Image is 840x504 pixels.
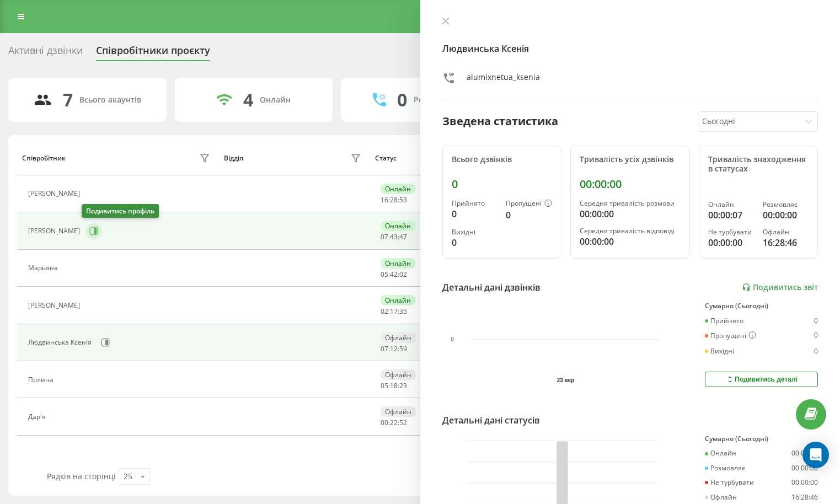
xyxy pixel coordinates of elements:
[725,375,798,384] div: Подивитись деталі
[442,414,540,427] div: Детальні дані статусів
[705,302,818,310] div: Сумарно (Сьогодні)
[381,221,415,231] div: Онлайн
[763,236,809,249] div: 16:28:46
[381,345,407,353] div: : :
[390,418,398,427] span: 22
[399,381,407,390] span: 23
[381,382,407,390] div: : :
[580,178,681,191] div: 00:00:00
[381,406,416,417] div: Офлайн
[814,317,818,325] div: 0
[708,228,754,236] div: Не турбувати
[28,376,56,384] div: Полина
[705,372,818,387] button: Подивитись деталі
[390,270,398,279] span: 42
[708,208,754,222] div: 00:00:07
[802,442,829,468] div: Open Intercom Messenger
[708,201,754,208] div: Онлайн
[791,479,818,486] div: 00:00:00
[506,208,552,222] div: 0
[763,201,809,208] div: Розмовляє
[452,207,497,221] div: 0
[399,232,407,242] span: 47
[452,228,497,236] div: Вихідні
[451,337,454,343] text: 0
[381,307,388,316] span: 02
[742,283,818,292] a: Подивитись звіт
[442,42,818,55] h4: Людвинська Ксенія
[381,196,407,204] div: : :
[791,464,818,472] div: 00:00:00
[63,89,73,110] div: 7
[381,232,388,242] span: 07
[399,344,407,353] span: 59
[390,307,398,316] span: 17
[381,184,415,194] div: Онлайн
[708,236,754,249] div: 00:00:00
[580,207,681,221] div: 00:00:00
[28,302,83,309] div: [PERSON_NAME]
[124,471,132,482] div: 25
[96,45,210,62] div: Співробітники проєкту
[580,235,681,248] div: 00:00:00
[8,45,83,62] div: Активні дзвінки
[580,227,681,235] div: Середня тривалість відповіді
[47,471,116,481] span: Рядків на сторінці
[381,333,416,343] div: Офлайн
[399,418,407,427] span: 52
[381,270,388,279] span: 05
[414,95,467,105] div: Розмовляють
[705,331,756,340] div: Пропущені
[442,113,558,130] div: Зведена статистика
[381,308,407,315] div: : :
[705,435,818,443] div: Сумарно (Сьогодні)
[452,155,553,164] div: Всього дзвінків
[580,200,681,207] div: Середня тривалість розмови
[381,295,415,305] div: Онлайн
[399,195,407,205] span: 53
[452,236,497,249] div: 0
[814,331,818,340] div: 0
[390,344,398,353] span: 12
[260,95,291,105] div: Онлайн
[397,89,407,110] div: 0
[28,339,94,346] div: Людвинська Ксенія
[705,479,754,486] div: Не турбувати
[705,347,734,355] div: Вихідні
[243,89,253,110] div: 4
[814,347,818,355] div: 0
[381,418,388,427] span: 00
[506,200,552,208] div: Пропущені
[390,381,398,390] span: 18
[28,264,61,272] div: Марьяна
[791,449,818,457] div: 00:00:07
[452,200,497,207] div: Прийнято
[79,95,141,105] div: Всього акаунтів
[381,381,388,390] span: 05
[399,270,407,279] span: 02
[791,494,818,501] div: 16:28:46
[763,228,809,236] div: Офлайн
[390,195,398,205] span: 28
[705,449,736,457] div: Онлайн
[452,178,553,191] div: 0
[381,369,416,380] div: Офлайн
[399,307,407,316] span: 35
[381,258,415,269] div: Онлайн
[381,233,407,241] div: : :
[705,494,737,501] div: Офлайн
[28,190,83,197] div: [PERSON_NAME]
[381,419,407,427] div: : :
[763,208,809,222] div: 00:00:00
[705,317,743,325] div: Прийнято
[82,204,159,218] div: Подивитись профіль
[28,227,83,235] div: [PERSON_NAME]
[390,232,398,242] span: 43
[381,195,388,205] span: 16
[381,271,407,278] div: : :
[467,72,540,88] div: alumixnetua_ksenia
[705,464,745,472] div: Розмовляє
[580,155,681,164] div: Тривалість усіх дзвінків
[28,413,49,421] div: Дар'я
[381,344,388,353] span: 07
